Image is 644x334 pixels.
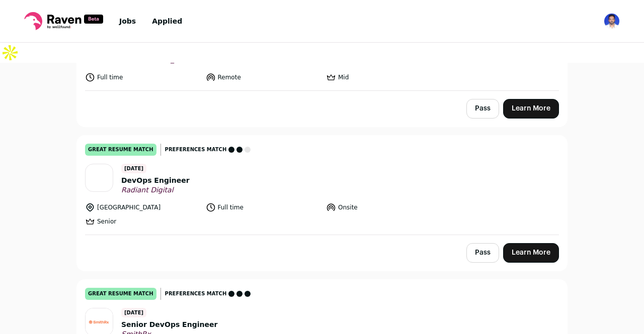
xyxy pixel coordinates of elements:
img: 16329026-medium_jpg [604,13,620,29]
a: Learn More [503,99,559,119]
a: great resume match Preferences match [DATE] DevOps Engineer Radiant Digital [GEOGRAPHIC_DATA] Ful... [77,136,567,235]
div: great resume match [85,144,156,156]
span: Preferences match [165,289,227,299]
a: Applied [152,17,182,25]
a: Jobs [119,17,136,25]
span: DevOps Engineer [121,175,190,186]
li: Mid [326,72,441,82]
span: Radiant Digital [121,186,190,195]
div: great resume match [85,288,156,300]
a: Learn More [503,243,559,263]
li: Senior [85,216,200,227]
button: Pass [466,243,499,263]
li: Remote [206,72,320,82]
li: [GEOGRAPHIC_DATA] [85,202,200,212]
span: Preferences match [165,145,227,155]
li: Onsite [326,202,441,212]
button: Pass [466,99,499,119]
span: [DATE] [121,308,146,317]
span: Senior DevOps Engineer [121,319,217,330]
li: Full time [206,202,320,212]
img: 5886f840ae48653bfbfe1a71e2e9a22b3d6b81d8a30aab238dd78357976203a8 [86,173,113,182]
button: Open dropdown [604,13,620,29]
span: [DATE] [121,164,146,173]
li: Full time [85,72,200,82]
